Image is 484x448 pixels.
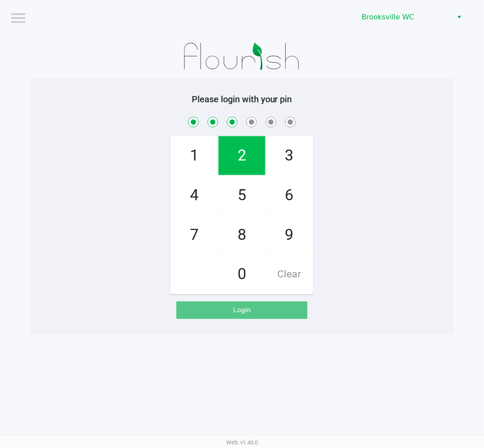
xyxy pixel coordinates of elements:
span: 2 [219,136,265,175]
span: Clear [266,255,313,294]
button: Select [453,9,466,25]
span: 3 [266,136,313,175]
span: 5 [219,176,265,215]
span: 9 [266,216,313,254]
span: Web: v1.40.0 [226,440,258,446]
span: 7 [171,216,218,254]
span: 4 [171,176,218,215]
span: 6 [266,176,313,215]
span: 0 [219,255,265,294]
span: 8 [219,216,265,254]
span: 1 [171,136,218,175]
h5: Please login with your pin [37,94,447,105]
span: Brooksville WC [362,12,448,22]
